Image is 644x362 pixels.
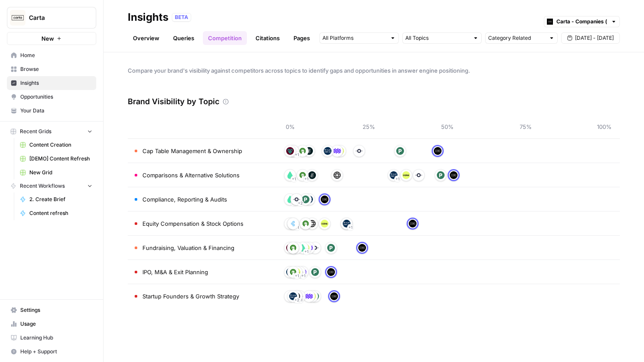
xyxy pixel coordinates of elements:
img: 3j4eyfwabgqhe0my3byjh9gp8r3o [308,171,316,179]
a: Learning Hub [7,331,96,345]
img: ojwm89iittpj2j2x5tgvhrn984bb [355,147,363,155]
span: Home [20,51,92,59]
img: co3w649im0m6efu8dv1ax78du890 [289,292,297,300]
img: 0xlg88ow7oothtme1g5trd6gq199 [299,244,306,252]
span: + 1 [295,272,299,280]
input: All Topics [405,34,469,42]
span: + 1 [295,151,299,159]
span: Compliance, Reporting & Audits [142,195,227,204]
span: Learning Hub [20,334,92,342]
img: u02qnnqpa7ceiw6p01io3how8agt [311,268,319,276]
span: Opportunities [20,93,92,101]
img: fe4fikqdqe1bafe3px4l1blbafc7 [402,171,410,179]
span: 75% [517,122,534,131]
a: Pages [288,31,315,45]
img: u02qnnqpa7ceiw6p01io3how8agt [396,147,404,155]
span: + 1 [395,175,400,183]
span: 50% [439,122,456,131]
img: c35yeiwf0qjehltklbh57st2xhbo [434,147,442,155]
span: Your Data [20,107,92,115]
img: ojwm89iittpj2j2x5tgvhrn984bb [415,171,423,179]
span: 0% [281,122,299,131]
span: Insights [20,79,92,87]
input: Carta - Companies (cap table) [556,17,607,26]
span: 100% [596,122,613,131]
a: Home [7,48,96,62]
button: New [7,32,96,45]
img: ps4aqxvx93le960vl1ekm4bt0aeg [289,244,297,252]
img: ojwm89iittpj2j2x5tgvhrn984bb [311,244,319,252]
img: 2lboe4jxkeph34az06a56esj89c1 [289,220,297,227]
img: 4pynuglrc3sixi0so0f0dcx4ule5 [333,147,341,155]
a: Usage [7,317,96,331]
img: c35yeiwf0qjehltklbh57st2xhbo [409,220,417,227]
img: 0xlg88ow7oothtme1g5trd6gq199 [286,171,294,179]
img: 0xlg88ow7oothtme1g5trd6gq199 [286,220,294,227]
input: Category Related [488,34,545,42]
span: New Grid [29,169,92,176]
a: [DEMO] Content Refresh [16,152,96,166]
img: ps4aqxvx93le960vl1ekm4bt0aeg [302,220,309,227]
span: + 1 [304,247,309,256]
span: + 1 [301,272,306,280]
img: co3w649im0m6efu8dv1ax78du890 [390,171,398,179]
img: u02qnnqpa7ceiw6p01io3how8agt [302,195,309,203]
span: + 2 [294,296,300,304]
img: u02qnnqpa7ceiw6p01io3how8agt [327,244,335,252]
a: New Grid [16,166,96,179]
span: Startup Founders & Growth Strategy [142,292,239,301]
img: c35yeiwf0qjehltklbh57st2xhbo [330,292,338,300]
span: Equity Compensation & Stock Options [142,219,243,228]
span: Settings [20,306,92,314]
span: + 1 [304,175,309,183]
span: New [41,34,54,43]
button: [DATE] - [DATE] [561,32,620,44]
a: Your Data [7,104,96,118]
span: Recent Grids [20,128,51,135]
img: ps4aqxvx93le960vl1ekm4bt0aeg [299,147,306,155]
img: gx500sfy8p804odac9dgdfca0g32 [286,244,294,252]
img: co3w649im0m6efu8dv1ax78du890 [324,147,331,155]
span: 2. Create Brief [29,195,92,203]
div: BETA [172,13,191,22]
a: Queries [168,31,199,45]
img: co3w649im0m6efu8dv1ax78du890 [343,220,350,227]
a: Browse [7,62,96,76]
img: fe4fikqdqe1bafe3px4l1blbafc7 [321,220,328,227]
img: Carta Logo [10,10,25,26]
a: Settings [7,303,96,317]
button: Recent Grids [7,125,96,138]
a: Content Creation [16,138,96,152]
span: + 2 [298,199,303,208]
span: + 1 [292,175,296,183]
span: Browse [20,65,92,73]
img: 4pynuglrc3sixi0so0f0dcx4ule5 [305,292,313,300]
span: Cap Table Management & Ownership [142,147,242,155]
span: [DATE] - [DATE] [575,34,614,42]
img: c35yeiwf0qjehltklbh57st2xhbo [358,244,366,252]
div: Insights [128,10,168,24]
span: Compare your brand's visibility against competitors across topics to identify gaps and opportunit... [128,66,620,75]
span: IPO, M&A & Exit Planning [142,268,208,276]
a: Competition [203,31,247,45]
img: 3j4eyfwabgqhe0my3byjh9gp8r3o [305,147,313,155]
img: co3w649im0m6efu8dv1ax78du890 [286,268,294,276]
span: Help + Support [20,348,92,356]
span: Content Creation [29,141,92,149]
img: ps4aqxvx93le960vl1ekm4bt0aeg [289,268,297,276]
button: Recent Workflows [7,179,96,192]
span: Carta [29,13,81,22]
span: Usage [20,320,92,328]
span: Fundraising, Valuation & Financing [142,243,234,252]
a: 2. Create Brief [16,192,96,206]
img: gx500sfy8p804odac9dgdfca0g32 [286,147,294,155]
img: ps4aqxvx93le960vl1ekm4bt0aeg [299,171,306,179]
img: ojwm89iittpj2j2x5tgvhrn984bb [293,195,300,203]
a: Content refresh [16,206,96,220]
span: + 1 [348,223,353,232]
a: Overview [128,31,164,45]
img: 0xlg88ow7oothtme1g5trd6gq199 [286,195,294,203]
a: Citations [250,31,285,45]
span: 25% [360,122,377,131]
span: Comparisons & Alternative Solutions [142,171,240,179]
